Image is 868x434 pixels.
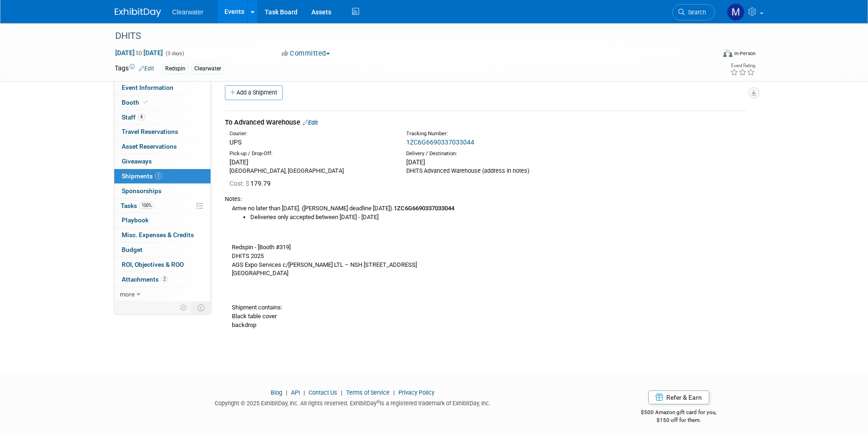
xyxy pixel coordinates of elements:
[122,187,161,195] span: Sponsorships
[114,169,211,183] a: Shipments1
[225,203,746,329] div: Arrive no later than [DATE]. ([PERSON_NAME] deadline [DATE]). Redspin - [Booth #319] DHITS 2025 A...
[114,139,211,154] a: Asset Reservations
[604,403,754,424] div: $500 Amazon gift card for you,
[155,172,162,179] span: 1
[122,99,150,106] span: Booth
[406,130,614,138] div: Tracking Number:
[291,389,300,396] a: API
[394,205,454,212] b: 1ZC6G6690337033044
[122,231,194,239] span: Misc. Expenses & Credits
[301,389,307,396] span: |
[406,138,474,146] a: 1ZC6G6690337033044
[112,28,701,44] div: DHITS
[115,49,163,57] span: [DATE] [DATE]
[309,389,337,396] a: Contact Us
[114,125,211,139] a: Travel Reservations
[229,150,392,157] div: Pick-up / Drop-Off:
[122,172,162,180] span: Shipments
[225,118,746,127] div: To Advanced Warehouse
[229,157,392,167] div: [DATE]
[114,228,211,242] a: Misc. Expenses & Credits
[121,202,154,209] span: Tasks
[122,276,168,283] span: Attachments
[339,389,345,396] span: |
[114,287,211,302] a: more
[229,138,392,147] div: UPS
[406,150,569,157] div: Delivery / Destination:
[122,157,152,165] span: Giveaways
[114,154,211,169] a: Giveaways
[225,195,746,203] div: Notes:
[730,63,755,68] div: Event Rating
[192,302,211,314] td: Toggle Event Tabs
[734,50,756,57] div: In-Person
[115,397,590,408] div: Copyright © 2025 ExhibitDay, Inc. All rights reserved. ExhibitDay is a registered trademark of Ex...
[138,113,145,120] span: 4
[135,49,143,57] span: to
[122,261,184,268] span: ROI, Objectives & ROO
[162,64,188,74] div: Redspin
[303,119,318,126] a: Edit
[139,202,154,209] span: 100%
[114,213,211,227] a: Playbook
[176,302,192,314] td: Personalize Event Tab Strip
[122,216,149,224] span: Playbook
[723,50,732,57] img: Format-Inperson.png
[139,65,154,72] a: Edit
[229,167,392,175] div: [GEOGRAPHIC_DATA], [GEOGRAPHIC_DATA]
[122,113,145,121] span: Staff
[727,3,744,21] img: Monica Pastor
[225,85,283,100] a: Add a Shipment
[122,143,177,150] span: Asset Reservations
[229,180,250,187] span: Cost: $
[120,290,135,298] span: more
[122,246,143,253] span: Budget
[115,8,161,17] img: ExhibitDay
[115,63,154,74] td: Tags
[161,276,168,283] span: 2
[672,4,715,20] a: Search
[377,399,380,404] sup: ®
[172,8,204,16] span: Clearwater
[604,416,754,424] div: $150 off for them.
[229,130,392,138] div: Courier:
[114,199,211,213] a: Tasks100%
[114,95,211,110] a: Booth
[143,100,148,105] i: Booth reservation complete
[284,389,290,396] span: |
[406,167,569,175] div: DHITS Advanced Warehouse (address in notes)
[192,64,224,74] div: Clearwater
[398,389,434,396] a: Privacy Policy
[271,389,282,396] a: Blog
[279,49,334,58] button: Committed
[165,50,184,57] span: (3 days)
[648,390,709,404] a: Refer & Earn
[122,84,174,91] span: Event Information
[685,9,706,16] span: Search
[114,272,211,287] a: Attachments2
[391,389,397,396] span: |
[346,389,390,396] a: Terms of Service
[250,213,746,222] li: Deliveries only accepted between [DATE] - [DATE]
[122,128,178,135] span: Travel Reservations
[114,243,211,257] a: Budget
[660,48,756,62] div: Event Format
[229,180,274,187] span: 179.79
[406,157,569,167] div: [DATE]
[114,184,211,198] a: Sponsorships
[114,81,211,95] a: Event Information
[114,258,211,272] a: ROI, Objectives & ROO
[114,110,211,125] a: Staff4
